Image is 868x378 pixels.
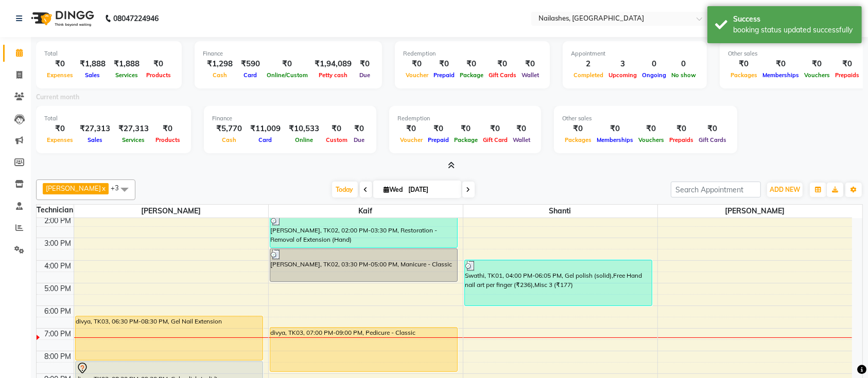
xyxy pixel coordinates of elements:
div: ₹0 [44,123,76,135]
div: 3:00 PM [43,238,74,249]
span: Expenses [44,71,76,79]
div: ₹590 [237,58,264,70]
div: Other sales [562,114,729,123]
div: 5:00 PM [43,283,74,294]
span: Online/Custom [264,71,310,79]
div: 4:00 PM [43,261,74,272]
div: ₹5,770 [212,123,246,135]
span: Sales [85,136,105,143]
div: ₹1,298 [203,58,237,70]
span: Card [256,136,275,143]
div: ₹0 [562,123,594,135]
span: Services [113,71,141,79]
div: divya, TK03, 06:30 PM-08:30 PM, Gel Nail Extension [76,316,263,360]
span: +3 [111,184,127,192]
div: ₹0 [832,58,862,70]
div: ₹0 [153,123,183,135]
div: Redemption [403,49,542,58]
div: 3 [606,58,639,70]
div: ₹0 [486,58,519,70]
span: Products [144,71,173,79]
span: Card [241,71,260,79]
div: ₹0 [397,123,425,135]
div: Finance [203,49,374,58]
div: 0 [639,58,669,70]
span: Package [452,136,480,143]
div: ₹0 [44,58,76,70]
span: [PERSON_NAME] [46,184,101,192]
span: Today [332,182,358,197]
span: Voucher [403,71,431,79]
span: Custom [323,136,350,143]
a: x [101,184,106,192]
span: Online [292,136,316,143]
div: Technician [37,205,74,215]
div: ₹0 [452,123,480,135]
div: ₹0 [350,123,368,135]
div: ₹0 [510,123,533,135]
span: Memberships [760,71,802,79]
div: ₹1,888 [76,58,110,70]
button: ADD NEW [767,183,803,197]
div: [PERSON_NAME], TK02, 03:30 PM-05:00 PM, Manicure - Classic [270,249,458,281]
div: 2:00 PM [43,215,74,226]
span: ADD NEW [770,186,800,193]
span: No show [669,71,699,79]
span: Expenses [44,136,76,143]
b: 08047224946 [113,4,159,33]
div: ₹0 [519,58,542,70]
span: Petty cash [316,71,350,79]
div: ₹0 [403,58,431,70]
span: Prepaids [667,136,696,143]
span: Packages [728,71,760,79]
div: 7:00 PM [43,329,74,339]
span: Cash [219,136,239,143]
span: Completed [571,71,606,79]
div: 2 [571,58,606,70]
div: ₹0 [802,58,832,70]
span: Products [153,136,183,143]
div: 6:00 PM [43,306,74,317]
span: Gift Cards [486,71,519,79]
span: Packages [562,136,594,143]
div: 8:00 PM [43,351,74,362]
div: ₹1,94,089 [310,58,356,70]
img: logo [26,4,97,33]
span: Ongoing [639,71,669,79]
div: ₹0 [594,123,636,135]
div: Finance [212,114,368,123]
div: [PERSON_NAME], TK02, 02:00 PM-03:30 PM, Restoration - Removal of Extension (Hand) [270,215,458,247]
div: Success [733,14,854,25]
label: Current month [36,93,79,102]
div: Swathi, TK01, 04:00 PM-06:05 PM, Gel polish (solid),Free Hand nail art per finger (₹236),Misc 3 (... [465,260,652,305]
input: Search Appointment [671,182,761,197]
div: ₹1,888 [110,58,144,70]
div: Redemption [397,114,533,123]
div: divya, TK03, 07:00 PM-09:00 PM, Pedicure - Classic [270,328,458,371]
div: booking status updated successfully [733,25,854,35]
span: Wallet [510,136,533,143]
div: ₹0 [728,58,760,70]
span: [PERSON_NAME] [74,205,268,218]
span: Vouchers [636,136,667,143]
div: ₹0 [480,123,510,135]
span: Wallet [519,71,542,79]
span: Prepaid [425,136,452,143]
div: ₹0 [696,123,729,135]
input: 2025-09-03 [406,182,457,197]
div: 0 [669,58,699,70]
span: Prepaids [832,71,862,79]
div: Appointment [571,49,699,58]
div: ₹10,533 [285,123,323,135]
span: Sales [83,71,103,79]
span: Gift Cards [696,136,729,143]
span: Upcoming [606,71,639,79]
div: ₹11,009 [246,123,285,135]
span: Cash [210,71,230,79]
div: ₹0 [667,123,696,135]
div: Total [44,114,183,123]
span: Voucher [397,136,425,143]
span: Vouchers [802,71,832,79]
span: Kaif [269,205,463,218]
span: Shanti [463,205,657,218]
